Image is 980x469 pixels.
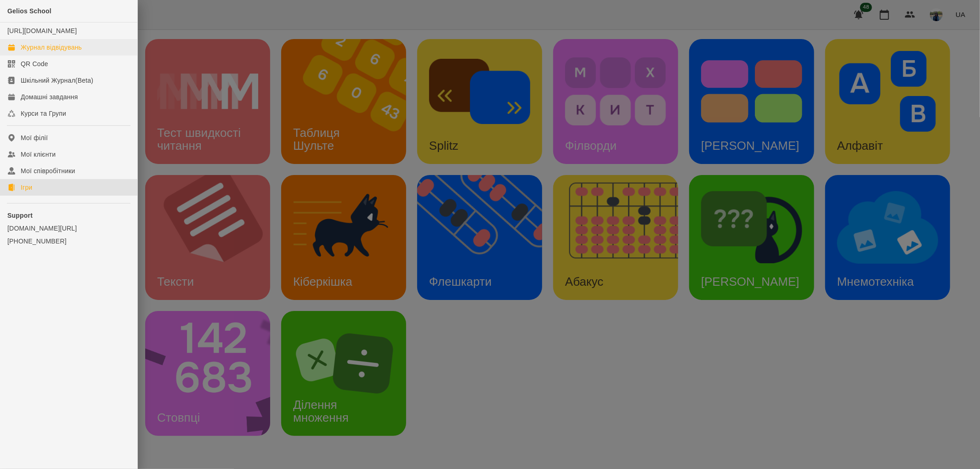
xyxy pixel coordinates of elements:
a: [URL][DOMAIN_NAME] [7,27,77,34]
div: Курси та Групи [21,109,66,118]
div: QR Code [21,59,48,68]
div: Журнал відвідувань [21,43,82,52]
div: Домашні завдання [21,92,78,102]
div: Ігри [21,183,32,192]
div: Мої співробітники [21,166,75,175]
span: Gelios School [7,7,51,15]
div: Мої філії [21,133,48,142]
div: Мої клієнти [21,150,56,159]
div: Шкільний Журнал(Beta) [21,76,93,85]
a: [PHONE_NUMBER] [7,237,130,246]
a: [DOMAIN_NAME][URL] [7,224,130,233]
p: Support [7,211,130,220]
